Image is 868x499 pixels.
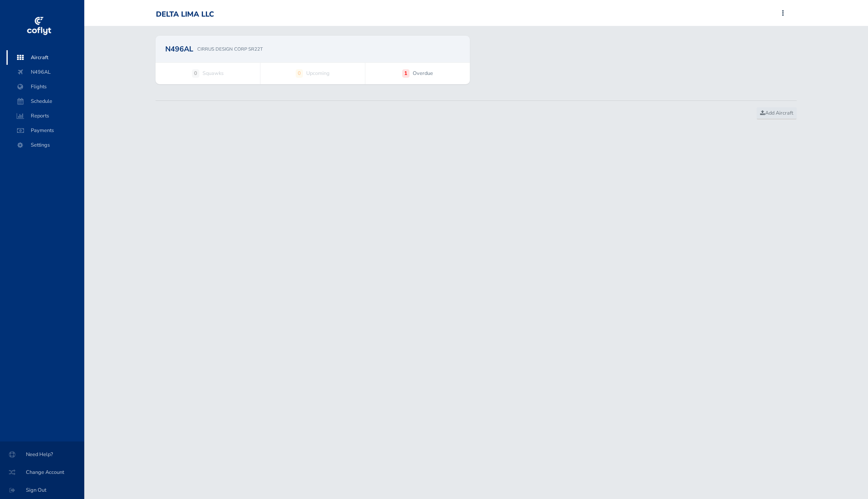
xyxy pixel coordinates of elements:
[15,79,76,94] span: Flights
[10,465,75,480] span: Change Account
[10,447,75,462] span: Need Help?
[15,65,76,79] span: N496AL
[15,123,76,138] span: Payments
[15,50,76,65] span: Aircraft
[10,483,75,497] span: Sign Out
[296,69,303,77] strong: 0
[15,109,76,123] span: Reports
[413,69,433,77] span: Overdue
[156,10,214,19] div: DELTA LIMA LLC
[192,69,199,77] strong: 0
[306,69,330,77] span: Upcoming
[197,45,263,53] p: CIRRUS DESIGN CORP SR22T
[15,138,76,152] span: Settings
[156,36,470,84] a: N496AL CIRRUS DESIGN CORP SR22T 0 Squawks 0 Upcoming 1 Overdue
[165,45,193,53] h2: N496AL
[402,69,409,77] strong: 1
[26,14,52,38] img: coflyt logo
[757,107,797,119] a: Add Aircraft
[760,109,793,117] span: Add Aircraft
[15,94,76,109] span: Schedule
[203,69,224,77] span: Squawks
